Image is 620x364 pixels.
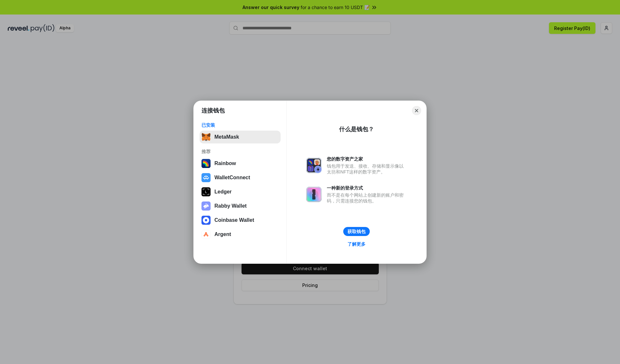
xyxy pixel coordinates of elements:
[214,161,236,166] div: Rainbow
[200,131,281,143] button: MetaMask
[201,173,211,182] img: svg+xml,%3Csvg%20width%3D%2228%22%20height%3D%2228%22%20viewBox%3D%220%200%2028%2028%22%20fill%3D...
[200,228,281,241] button: Argent
[347,229,366,234] div: 获取钱包
[327,156,407,162] div: 您的数字资产之家
[214,189,232,195] div: Ledger
[306,187,322,202] img: svg+xml,%3Csvg%20xmlns%3D%22http%3A%2F%2Fwww.w3.org%2F2000%2Fsvg%22%20fill%3D%22none%22%20viewBox...
[327,163,407,175] div: 钱包用于发送、接收、存储和显示像以太坊和NFT这样的数字资产。
[201,133,211,142] img: svg+xml,%3Csvg%20fill%3D%22none%22%20height%3D%2233%22%20viewBox%3D%220%200%2035%2033%22%20width%...
[214,217,254,223] div: Coinbase Wallet
[201,216,211,225] img: svg+xml,%3Csvg%20width%3D%2228%22%20height%3D%2228%22%20viewBox%3D%220%200%2028%2028%22%20fill%3D...
[201,202,211,211] img: svg+xml,%3Csvg%20xmlns%3D%22http%3A%2F%2Fwww.w3.org%2F2000%2Fsvg%22%20fill%3D%22none%22%20viewBox...
[201,149,279,154] div: 推荐
[201,187,211,196] img: svg+xml,%3Csvg%20xmlns%3D%22http%3A%2F%2Fwww.w3.org%2F2000%2Fsvg%22%20width%3D%2228%22%20height%3...
[214,231,231,237] div: Argent
[327,192,407,204] div: 而不是在每个网站上创建新的账户和密码，只需连接您的钱包。
[200,185,281,198] button: Ledger
[306,158,322,173] img: svg+xml,%3Csvg%20xmlns%3D%22http%3A%2F%2Fwww.w3.org%2F2000%2Fsvg%22%20fill%3D%22none%22%20viewBox...
[344,240,369,248] a: 了解更多
[201,122,279,128] div: 已安装
[200,200,281,212] button: Rabby Wallet
[343,227,370,236] button: 获取钱包
[339,125,374,133] div: 什么是钱包？
[347,241,366,247] div: 了解更多
[214,203,247,209] div: Rabby Wallet
[214,175,250,181] div: WalletConnect
[214,134,239,140] div: MetaMask
[200,171,281,184] button: WalletConnect
[327,185,407,191] div: 一种新的登录方式
[201,107,225,114] h1: 连接钱包
[200,157,281,170] button: Rainbow
[200,214,281,227] button: Coinbase Wallet
[201,230,211,239] img: svg+xml,%3Csvg%20width%3D%2228%22%20height%3D%2228%22%20viewBox%3D%220%200%2028%2028%22%20fill%3D...
[412,106,421,115] button: Close
[201,159,211,168] img: svg+xml,%3Csvg%20width%3D%22120%22%20height%3D%22120%22%20viewBox%3D%220%200%20120%20120%22%20fil...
